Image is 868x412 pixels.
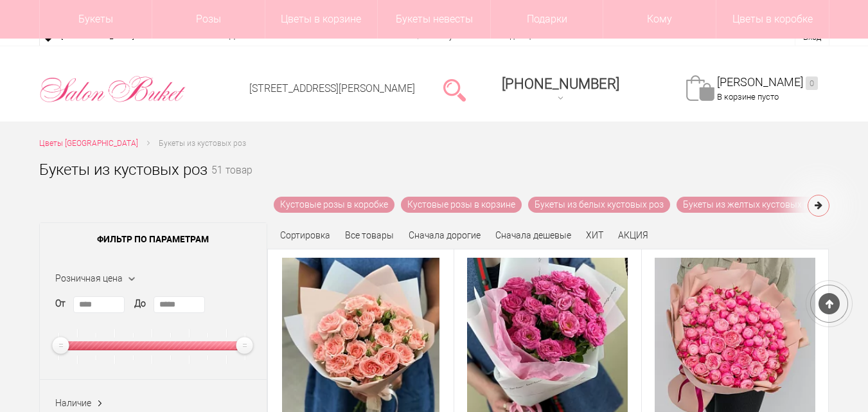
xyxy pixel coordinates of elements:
span: Розничная цена [55,273,123,283]
a: Сначала дешевые [495,230,571,240]
a: Букеты из белых кустовых роз [528,197,670,213]
span: Букеты из кустовых роз [159,139,246,148]
a: Сначала дорогие [409,230,481,240]
a: [STREET_ADDRESS][PERSON_NAME] [249,82,415,94]
small: 51 товар [211,166,252,197]
a: [PHONE_NUMBER] [494,71,627,108]
span: Цветы [GEOGRAPHIC_DATA] [39,139,138,148]
span: Фильтр по параметрам [40,223,267,255]
h1: Букеты из кустовых роз [39,158,208,181]
a: Все товары [345,230,394,240]
span: Наличие [55,398,91,408]
a: Цветы [GEOGRAPHIC_DATA] [39,137,138,150]
a: Кустовые розы в корзине [401,197,522,213]
a: Кустовые розы в коробке [274,197,394,213]
a: АКЦИЯ [618,230,648,240]
ins: 0 [806,76,818,90]
span: [PHONE_NUMBER] [502,76,619,92]
label: До [134,297,146,310]
img: Цветы Нижний Новгород [39,73,186,106]
span: Сортировка [280,230,330,240]
span: В корзине пусто [717,92,779,102]
a: Букеты из желтых кустовых роз [677,197,825,213]
a: [PERSON_NAME] [717,75,818,90]
a: ХИТ [586,230,603,240]
label: От [55,297,66,310]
